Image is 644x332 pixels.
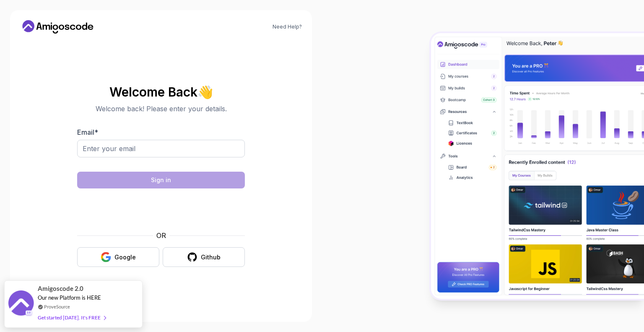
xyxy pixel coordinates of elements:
[431,33,644,299] img: Amigoscode Dashboard
[77,85,245,99] h2: Welcome Back
[77,172,245,188] button: Sign in
[38,294,101,301] span: Our new Platform is HERE
[201,253,221,261] div: Github
[114,253,136,261] div: Google
[163,247,245,267] button: Github
[38,284,83,293] span: Amigoscode 2.0
[38,313,106,322] div: Get started [DATE]. It's FREE
[20,20,96,34] a: Home link
[196,82,216,102] span: 👋
[156,230,166,241] p: OR
[273,24,302,30] a: Need Help?
[77,247,159,267] button: Google
[44,303,70,310] a: ProveSource
[77,104,245,114] p: Welcome back! Please enter your details.
[77,128,98,136] label: Email *
[8,290,34,318] img: provesource social proof notification image
[77,140,245,157] input: Enter your email
[151,176,171,184] div: Sign in
[98,193,224,225] iframe: Widget containing checkbox for hCaptcha security challenge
